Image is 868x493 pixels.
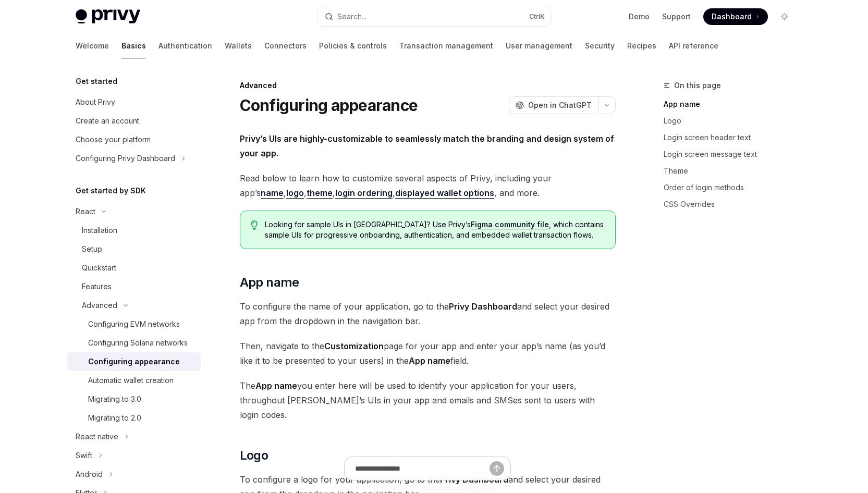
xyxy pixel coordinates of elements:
[240,339,616,368] span: Then, navigate to the page for your app and enter your app’s name (as you’d like it to be present...
[399,33,493,58] a: Transaction management
[449,301,517,312] strong: Privy Dashboard
[585,33,615,58] a: Security
[88,318,180,330] div: Configuring EVM networks
[776,8,793,25] button: Toggle dark mode
[76,184,146,197] h5: Get started by SDK
[76,133,151,146] div: Choose your platform
[712,11,752,22] span: Dashboard
[67,334,201,352] a: Configuring Solana networks
[509,96,598,114] button: Open in ChatGPT
[627,33,656,58] a: Recipes
[67,112,201,130] a: Create an account
[664,163,801,179] a: Theme
[82,224,117,237] div: Installation
[121,33,146,58] a: Basics
[88,393,141,405] div: Migrating to 3.0
[664,179,801,196] a: Order of login methods
[240,171,616,200] span: Read below to learn how to customize several aspects of Privy, including your app’s , , , , , and...
[67,409,201,427] a: Migrating to 2.0
[67,130,201,149] a: Choose your platform
[76,430,118,443] div: React native
[286,188,304,199] a: logo
[528,100,592,110] span: Open in ChatGPT
[88,412,141,424] div: Migrating to 2.0
[669,33,718,58] a: API reference
[240,378,616,422] span: The you enter here will be used to identify your application for your users, throughout [PERSON_N...
[319,33,387,58] a: Policies & controls
[76,33,109,58] a: Welcome
[76,75,117,88] h5: Get started
[88,355,180,368] div: Configuring appearance
[664,146,801,163] a: Login screen message text
[67,93,201,112] a: About Privy
[67,352,201,371] a: Configuring appearance
[529,13,545,21] span: Ctrl K
[409,355,450,366] strong: App name
[82,280,112,293] div: Features
[471,220,549,229] a: Figma community file
[703,8,768,25] a: Dashboard
[88,337,188,349] div: Configuring Solana networks
[664,129,801,146] a: Login screen header text
[82,262,116,274] div: Quickstart
[662,11,691,22] a: Support
[506,33,572,58] a: User management
[240,80,616,91] div: Advanced
[67,390,201,409] a: Migrating to 3.0
[67,277,201,296] a: Features
[490,461,504,476] button: Send message
[82,243,102,255] div: Setup
[335,188,393,199] a: login ordering
[82,299,117,312] div: Advanced
[76,449,92,462] div: Swift
[664,196,801,213] a: CSS Overrides
[67,221,201,240] a: Installation
[664,113,801,129] a: Logo
[225,33,252,58] a: Wallets
[261,188,284,199] a: name
[158,33,212,58] a: Authentication
[264,33,307,58] a: Connectors
[76,152,175,165] div: Configuring Privy Dashboard
[629,11,650,22] a: Demo
[240,447,268,464] span: Logo
[76,96,115,108] div: About Privy
[265,219,604,240] span: Looking for sample UIs in [GEOGRAPHIC_DATA]? Use Privy’s , which contains sample UIs for progress...
[251,220,258,230] svg: Tip
[67,258,201,277] a: Quickstart
[674,79,721,92] span: On this page
[240,133,614,158] strong: Privy’s UIs are highly-customizable to seamlessly match the branding and design system of your app.
[76,468,103,480] div: Android
[337,10,366,23] div: Search...
[67,240,201,258] a: Setup
[67,371,201,390] a: Automatic wallet creation
[76,9,140,24] img: light logo
[395,188,494,199] a: displayed wallet options
[317,7,551,26] button: Search...CtrlK
[76,205,95,218] div: React
[240,274,299,291] span: App name
[240,299,616,328] span: To configure the name of your application, go to the and select your desired app from the dropdow...
[324,341,384,351] strong: Customization
[76,115,139,127] div: Create an account
[67,315,201,334] a: Configuring EVM networks
[664,96,801,113] a: App name
[255,380,297,391] strong: App name
[307,188,333,199] a: theme
[88,374,174,387] div: Automatic wallet creation
[240,96,418,115] h1: Configuring appearance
